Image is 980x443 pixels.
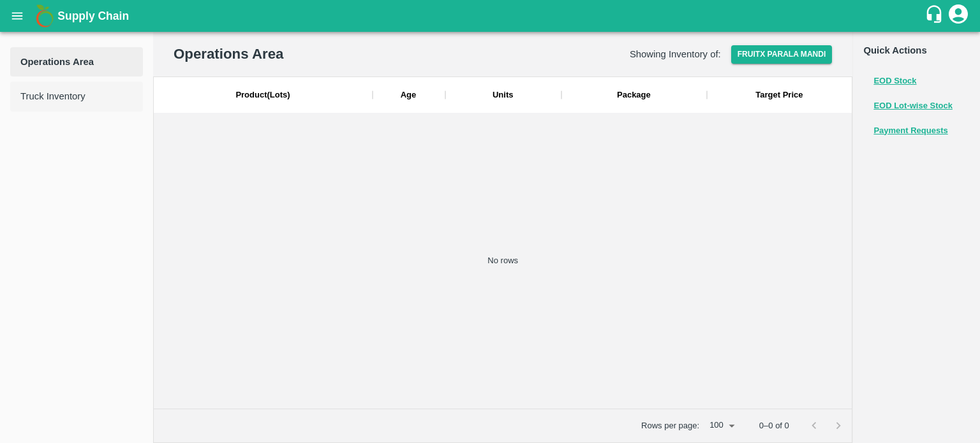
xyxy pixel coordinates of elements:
button: Select DC [731,45,833,64]
img: logo [32,3,57,29]
div: Package [617,89,651,101]
div: Kgs [493,89,514,101]
span: Operations Area [20,55,133,69]
div: Product(Lots) [235,89,290,101]
div: customer-support [924,4,947,27]
b: Supply Chain [57,10,129,22]
p: Rows per page: [641,420,699,432]
div: Age [372,77,445,113]
button: Payment Requests [873,124,947,138]
div: Target Price [755,89,803,101]
div: 100 [704,417,739,435]
div: Package [561,77,706,113]
span: Truck Inventory [20,89,133,103]
div: Target Price [706,77,852,113]
div: Product(Lots) [154,77,372,113]
div: Days [401,89,417,101]
button: open drawer [3,1,32,31]
a: Supply Chain [57,7,924,25]
div: Units [445,77,561,113]
h2: Operations Area [174,43,283,64]
h6: Quick Actions [863,42,970,59]
h6: Showing Inventory of: [630,46,721,62]
button: EOD Stock [873,74,916,89]
p: 0–0 of 0 [759,420,789,432]
div: No rows [154,113,852,409]
div: account of current user [947,3,970,29]
button: EOD Lot-wise Stock [873,99,953,113]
